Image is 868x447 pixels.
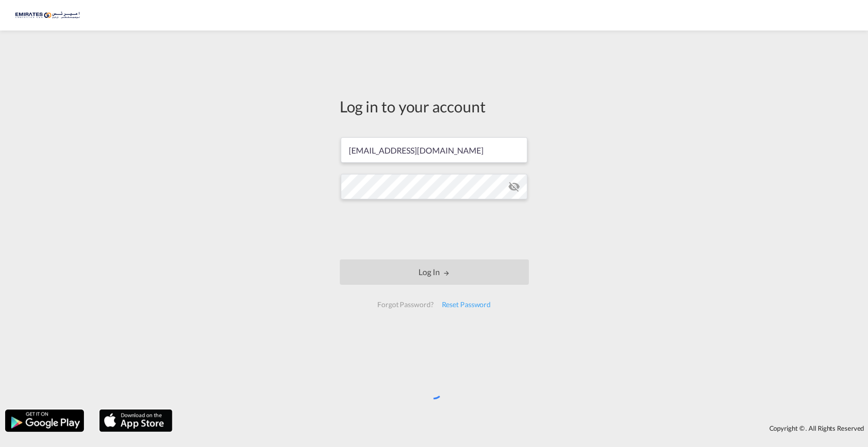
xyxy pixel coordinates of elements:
iframe: reCAPTCHA [357,210,512,249]
img: google.png [4,408,85,433]
div: Reset Password [437,295,495,314]
div: Log in to your account [340,96,529,117]
div: Copyright © . All Rights Reserved [177,420,868,437]
img: c67187802a5a11ec94275b5db69a26e6.png [15,4,84,27]
img: apple.png [98,408,173,433]
md-icon: icon-eye-off [508,181,520,193]
input: Enter email/phone number [341,137,527,163]
button: LOGIN [340,259,529,285]
div: Forgot Password? [373,295,437,314]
